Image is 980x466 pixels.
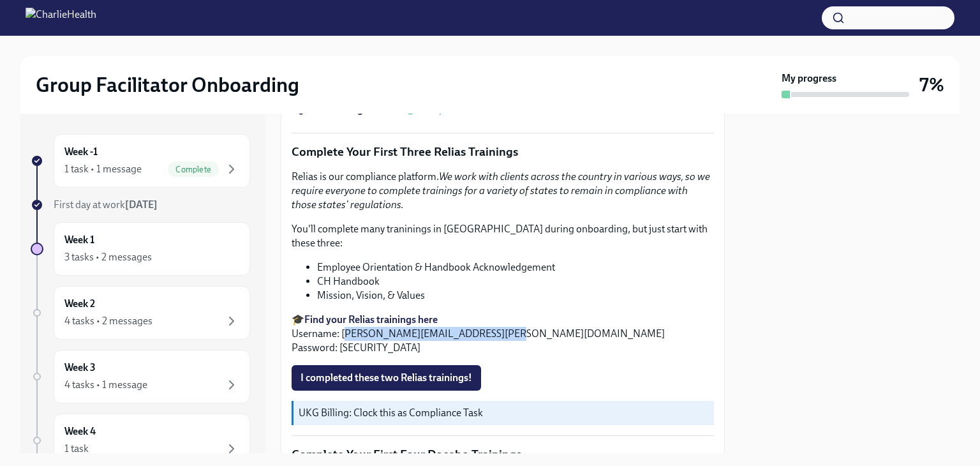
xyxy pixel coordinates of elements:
[31,134,250,188] a: Week -11 task • 1 messageComplete
[292,446,714,463] p: Complete Your First Four Docebo Trainings
[782,71,836,86] strong: My progress
[292,313,714,355] p: 🎓 Username: [PERSON_NAME][EMAIL_ADDRESS][PERSON_NAME][DOMAIN_NAME] Password: [SECURITY_DATA]
[64,250,152,264] div: 3 tasks • 2 messages
[919,73,944,96] h3: 7%
[64,442,89,456] div: 1 task
[31,222,250,276] a: Week 13 tasks • 2 messages
[299,406,709,420] p: UKG Billing: Clock this as Compliance Task
[317,260,714,274] li: Employee Orientation & Handbook Acknowledgement
[418,105,466,115] span: Completed
[64,378,147,392] div: 4 tasks • 1 message
[64,361,96,375] h6: Week 3
[31,286,250,340] a: Week 24 tasks • 2 messages
[292,170,714,212] p: Relias is our compliance platform.
[292,170,710,211] em: We work with clients across the country in various ways, so we require everyone to complete train...
[125,199,158,211] strong: [DATE]
[168,165,219,174] span: Complete
[31,350,250,403] a: Week 34 tasks • 1 message
[31,198,250,212] a: First day at work[DATE]
[64,145,98,159] h6: Week -1
[26,8,96,28] img: CharlieHealth
[64,297,95,311] h6: Week 2
[292,144,714,160] p: Complete Your First Three Relias Trainings
[292,222,714,250] p: You'll complete many traninings in [GEOGRAPHIC_DATA] during onboarding, but just start with these...
[317,289,714,303] li: Mission, Vision, & Values
[301,372,472,384] span: I completed these two Relias trainings!
[64,314,152,328] div: 4 tasks • 2 messages
[317,274,714,289] li: CH Handbook
[64,162,142,176] div: 1 task • 1 message
[54,199,158,211] span: First day at work
[292,365,481,391] button: I completed these two Relias trainings!
[64,233,94,247] h6: Week 1
[64,425,96,439] h6: Week 4
[36,72,299,98] h2: Group Facilitator Onboarding
[304,313,438,326] a: Find your Relias trainings here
